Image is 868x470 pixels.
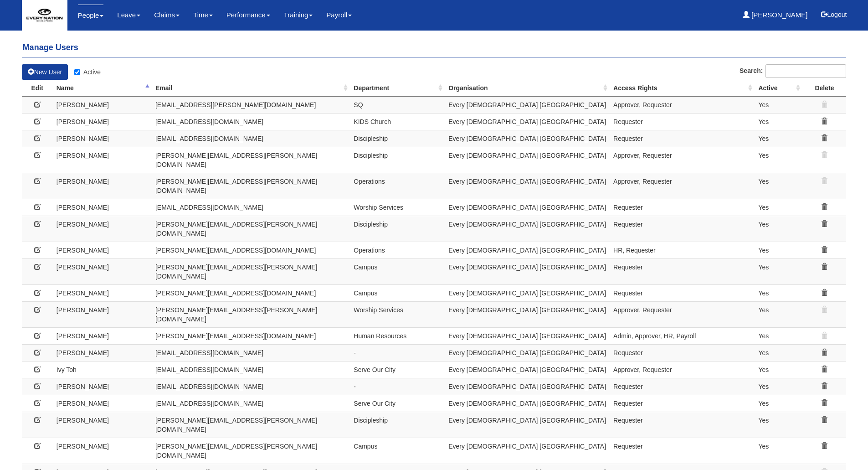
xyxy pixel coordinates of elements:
td: Requester [610,395,755,412]
td: [PERSON_NAME] [53,378,152,395]
td: [PERSON_NAME][EMAIL_ADDRESS][PERSON_NAME][DOMAIN_NAME] [152,216,350,242]
td: Requester [610,199,755,216]
td: Requester [610,113,755,130]
td: [PERSON_NAME] [53,173,152,199]
td: Every [DEMOGRAPHIC_DATA] [GEOGRAPHIC_DATA] [445,216,610,242]
button: Logout [815,4,853,26]
td: HR, Requester [610,242,755,258]
td: Human Resources [350,327,445,344]
td: Yes [755,395,802,412]
td: Yes [755,361,802,378]
td: [PERSON_NAME] [53,96,152,113]
td: Every [DEMOGRAPHIC_DATA] [GEOGRAPHIC_DATA] [445,301,610,327]
td: Every [DEMOGRAPHIC_DATA] [GEOGRAPHIC_DATA] [445,173,610,199]
td: [PERSON_NAME] [53,130,152,147]
td: [PERSON_NAME] [53,242,152,258]
td: Yes [755,216,802,242]
td: Yes [755,438,802,464]
td: Requester [610,438,755,464]
td: KIDS Church [350,113,445,130]
td: [PERSON_NAME][EMAIL_ADDRESS][PERSON_NAME][DOMAIN_NAME] [152,147,350,173]
td: Campus [350,438,445,464]
th: Access Rights: activate to sort column ascending [610,80,755,97]
td: Yes [755,284,802,301]
td: Every [DEMOGRAPHIC_DATA] [GEOGRAPHIC_DATA] [445,284,610,301]
th: Department: activate to sort column ascending [350,80,445,97]
td: Yes [755,199,802,216]
td: [EMAIL_ADDRESS][DOMAIN_NAME] [152,199,350,216]
label: Active [74,67,101,77]
td: Admin, Approver, HR, Payroll [610,327,755,344]
td: Campus [350,258,445,284]
label: Search: [740,64,846,78]
th: Email: activate to sort column ascending [152,80,350,97]
a: Claims [154,5,180,26]
td: Serve Our City [350,361,445,378]
input: Search: [765,64,846,78]
td: Every [DEMOGRAPHIC_DATA] [GEOGRAPHIC_DATA] [445,258,610,284]
td: [EMAIL_ADDRESS][DOMAIN_NAME] [152,113,350,130]
td: [PERSON_NAME][EMAIL_ADDRESS][PERSON_NAME][DOMAIN_NAME] [152,173,350,199]
a: Leave [117,5,140,26]
td: [PERSON_NAME][EMAIL_ADDRESS][PERSON_NAME][DOMAIN_NAME] [152,412,350,438]
a: People [78,5,104,26]
h4: Manage Users [22,39,847,57]
td: Yes [755,173,802,199]
td: [PERSON_NAME] [53,395,152,412]
td: Approver, Requester [610,96,755,113]
td: Approver, Requester [610,301,755,327]
td: [PERSON_NAME] [53,301,152,327]
td: [PERSON_NAME][EMAIL_ADDRESS][DOMAIN_NAME] [152,284,350,301]
td: Yes [755,242,802,258]
td: Every [DEMOGRAPHIC_DATA] [GEOGRAPHIC_DATA] [445,96,610,113]
td: Yes [755,96,802,113]
td: Every [DEMOGRAPHIC_DATA] [GEOGRAPHIC_DATA] [445,199,610,216]
td: Yes [755,378,802,395]
td: Requester [610,344,755,361]
td: Every [DEMOGRAPHIC_DATA] [GEOGRAPHIC_DATA] [445,378,610,395]
td: Yes [755,147,802,173]
td: [PERSON_NAME] [53,438,152,464]
input: Active [74,69,80,75]
td: - [350,378,445,395]
td: Every [DEMOGRAPHIC_DATA] [GEOGRAPHIC_DATA] [445,327,610,344]
td: [EMAIL_ADDRESS][DOMAIN_NAME] [152,378,350,395]
td: [PERSON_NAME] [53,344,152,361]
td: Requester [610,216,755,242]
td: Discipleship [350,216,445,242]
td: [PERSON_NAME] [53,199,152,216]
td: Every [DEMOGRAPHIC_DATA] [GEOGRAPHIC_DATA] [445,395,610,412]
td: Worship Services [350,301,445,327]
td: [PERSON_NAME][EMAIL_ADDRESS][DOMAIN_NAME] [152,327,350,344]
td: [PERSON_NAME] [53,258,152,284]
td: Approver, Requester [610,361,755,378]
td: [EMAIL_ADDRESS][DOMAIN_NAME] [152,395,350,412]
td: [EMAIL_ADDRESS][DOMAIN_NAME] [152,130,350,147]
td: [PERSON_NAME] [53,284,152,301]
td: Yes [755,344,802,361]
td: Every [DEMOGRAPHIC_DATA] [GEOGRAPHIC_DATA] [445,438,610,464]
td: [EMAIL_ADDRESS][DOMAIN_NAME] [152,344,350,361]
td: Yes [755,412,802,438]
a: Payroll [326,5,352,26]
td: [PERSON_NAME][EMAIL_ADDRESS][DOMAIN_NAME] [152,242,350,258]
td: Every [DEMOGRAPHIC_DATA] [GEOGRAPHIC_DATA] [445,361,610,378]
td: [PERSON_NAME][EMAIL_ADDRESS][PERSON_NAME][DOMAIN_NAME] [152,301,350,327]
th: Active: activate to sort column ascending [755,80,802,97]
td: Operations [350,173,445,199]
th: Edit [22,80,53,97]
td: Requester [610,130,755,147]
td: Worship Services [350,199,445,216]
td: Serve Our City [350,395,445,412]
td: Yes [755,258,802,284]
td: Requester [610,284,755,301]
td: Every [DEMOGRAPHIC_DATA] [GEOGRAPHIC_DATA] [445,113,610,130]
td: Yes [755,130,802,147]
td: Requester [610,258,755,284]
a: Time [193,5,213,26]
td: Every [DEMOGRAPHIC_DATA] [GEOGRAPHIC_DATA] [445,242,610,258]
td: [PERSON_NAME] [53,113,152,130]
a: [PERSON_NAME] [743,5,808,26]
td: [PERSON_NAME] [53,327,152,344]
td: Operations [350,242,445,258]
